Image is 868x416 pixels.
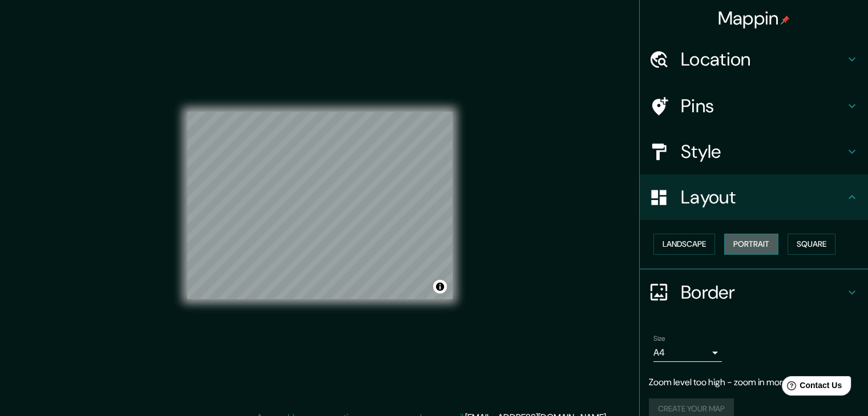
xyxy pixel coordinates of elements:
[187,112,453,299] canvas: Map
[433,280,447,293] button: Toggle attribution
[640,36,868,82] div: Location
[788,234,835,255] button: Square
[766,372,855,403] iframe: Help widget launcher
[640,174,868,220] div: Layout
[640,129,868,174] div: Style
[640,270,868,315] div: Border
[681,281,845,304] h4: Border
[640,83,868,129] div: Pins
[724,234,778,255] button: Portrait
[781,15,790,25] img: pin-icon.png
[653,344,722,362] div: A4
[681,95,845,117] h4: Pins
[653,333,665,343] label: Size
[681,140,845,163] h4: Style
[649,376,859,389] p: Zoom level too high - zoom in more
[681,48,845,71] h4: Location
[681,186,845,209] h4: Layout
[718,7,790,30] h4: Mappin
[653,234,715,255] button: Landscape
